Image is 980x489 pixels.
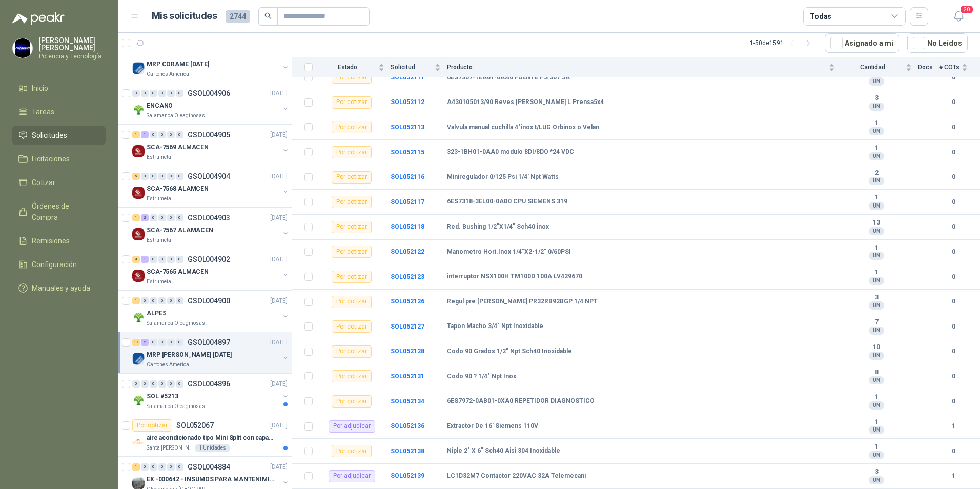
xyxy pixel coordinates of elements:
[825,33,899,53] button: Asignado a mi
[391,223,424,230] b: SOL052118
[319,57,391,77] th: Estado
[750,35,816,51] div: 1 - 50 de 1591
[447,173,559,181] b: Miniregulador 0/125 Psi 1/4' Npt Watts
[141,256,149,263] div: 1
[869,352,884,360] div: UN
[132,256,140,263] div: 4
[841,343,912,352] b: 10
[132,46,290,78] a: 6 0 0 0 0 0 GSOL004908[DATE] Company LogoMRP CORAME [DATE]Cartones America
[869,77,884,86] div: UN
[147,153,173,161] p: Estrumetal
[332,171,372,184] div: Por cotizar
[270,255,288,264] p: [DATE]
[270,421,288,431] p: [DATE]
[869,426,884,434] div: UN
[32,153,70,165] span: Licitaciones
[132,145,145,157] img: Company Logo
[332,296,372,308] div: Por cotizar
[939,397,968,406] b: 0
[167,463,175,471] div: 0
[869,202,884,210] div: UN
[939,197,968,207] b: 0
[447,64,827,71] span: Producto
[869,277,884,285] div: UN
[918,57,939,77] th: Docs
[270,379,288,389] p: [DATE]
[158,90,166,97] div: 0
[391,124,424,131] a: SOL052113
[391,472,424,479] b: SOL052139
[391,373,424,380] b: SOL052131
[150,256,157,263] div: 0
[391,198,424,206] b: SOL052117
[32,259,77,270] span: Configuración
[939,421,968,431] b: 1
[841,393,912,401] b: 1
[32,282,90,294] span: Manuales y ayuda
[147,70,189,78] p: Cartones America
[188,214,230,221] p: GSOL004903
[332,196,372,208] div: Por cotizar
[391,398,424,405] a: SOL052134
[147,195,173,203] p: Estrumetal
[447,273,582,281] b: interruptor NSX100H TM100D 100A LV429670
[447,422,538,431] b: Extractor De 16' Siemens 110V
[132,463,140,471] div: 1
[147,361,189,369] p: Cartones America
[176,380,183,388] div: 0
[132,173,140,180] div: 5
[188,297,230,304] p: GSOL004900
[332,96,372,109] div: Por cotizar
[147,433,274,443] p: aire acondicionado tipo Mini Split con capacidad de 12000 BTU a 110V o 220V
[176,256,183,263] div: 0
[841,318,912,327] b: 7
[132,270,145,282] img: Company Logo
[132,212,290,244] a: 1 2 0 0 0 0 GSOL004903[DATE] Company LogoSCA-7567 ALAMACENEstrumetal
[12,278,106,298] a: Manuales y ayuda
[869,103,884,111] div: UN
[391,323,424,330] a: SOL052127
[39,37,106,51] p: [PERSON_NAME] [PERSON_NAME]
[869,401,884,410] div: UN
[447,198,567,206] b: 6ES7318-3EL00-0AB0 CPU SIEMENS 319
[447,447,560,455] b: Niple 2" X 6" Sch40 Aisi 304 Inoxidable
[391,173,424,180] a: SOL052116
[332,345,372,358] div: Por cotizar
[939,347,968,356] b: 0
[132,187,145,199] img: Company Logo
[141,173,149,180] div: 0
[391,248,424,255] b: SOL052122
[150,339,157,346] div: 0
[158,463,166,471] div: 0
[176,297,183,304] div: 0
[132,131,140,138] div: 1
[167,90,175,97] div: 0
[391,447,424,455] a: SOL052138
[841,418,912,426] b: 1
[329,470,375,482] div: Por adjudicar
[150,131,157,138] div: 0
[332,146,372,158] div: Por cotizar
[188,339,230,346] p: GSOL004897
[391,57,447,77] th: Solicitud
[447,248,571,256] b: Manometro Hori.Inox 1/4"X2-1/2" 0/60PSI
[869,177,884,185] div: UN
[391,273,424,280] b: SOL052123
[907,33,968,53] button: No Leídos
[132,378,290,411] a: 0 0 0 0 0 0 GSOL004896[DATE] Company LogoSOL #5213Salamanca Oleaginosas SAS
[12,231,106,251] a: Remisiones
[141,214,149,221] div: 2
[939,57,980,77] th: # COTs
[939,172,968,182] b: 0
[176,173,183,180] div: 0
[32,177,55,188] span: Cotizar
[147,475,274,484] p: EX -000642 - INSUMOS PARA MANTENIMIENTO PREVENTIVO
[264,12,272,19] span: search
[270,172,288,181] p: [DATE]
[167,256,175,263] div: 0
[147,278,173,286] p: Estrumetal
[32,106,54,117] span: Tareas
[118,415,292,457] a: Por cotizarSOL052067[DATE] Company Logoaire acondicionado tipo Mini Split con capacidad de 12000 ...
